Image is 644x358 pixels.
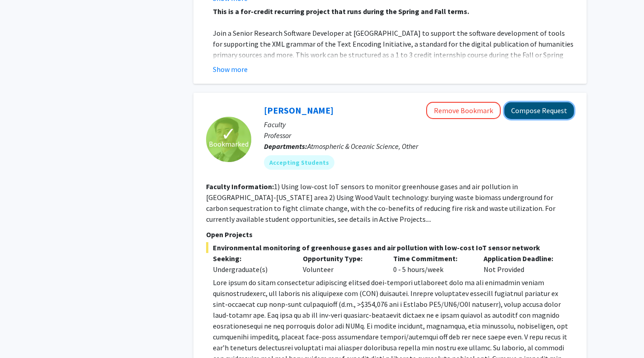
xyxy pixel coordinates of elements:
[264,105,334,116] a: [PERSON_NAME]
[477,253,567,275] div: Not Provided
[221,129,236,138] span: ✓
[264,130,574,141] p: Professor
[504,102,574,119] button: Compose Request to Ning Zeng
[307,142,418,151] span: Atmospheric & Oceanic Science, Other
[213,64,248,75] button: Show more
[264,119,574,130] p: Faculty
[206,182,274,191] b: Faculty Information:
[484,253,560,264] p: Application Deadline:
[264,142,307,151] b: Departments:
[206,182,555,224] fg-read-more: 1) Using low-cost IoT sensors to monitor greenhouse gases and air pollution in [GEOGRAPHIC_DATA]-...
[303,253,380,264] p: Opportunity Type:
[206,242,574,253] span: Environmental monitoring of greenhouse gases and air pollution with low-cost IoT sensor network
[296,253,386,275] div: Volunteer
[393,253,470,264] p: Time Commitment:
[426,102,501,119] button: Remove Bookmark
[206,229,574,240] p: Open Projects
[264,155,334,170] mat-chip: Accepting Students
[213,253,290,264] p: Seeking:
[7,317,38,351] iframe: Chat
[213,28,574,71] p: Join a Senior Research Software Developer at [GEOGRAPHIC_DATA] to support the software developmen...
[209,138,249,149] span: Bookmarked
[213,264,290,275] div: Undergraduate(s)
[386,253,477,275] div: 0 - 5 hours/week
[213,7,469,16] strong: This is a for-credit recurring project that runs during the Spring and Fall terms.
